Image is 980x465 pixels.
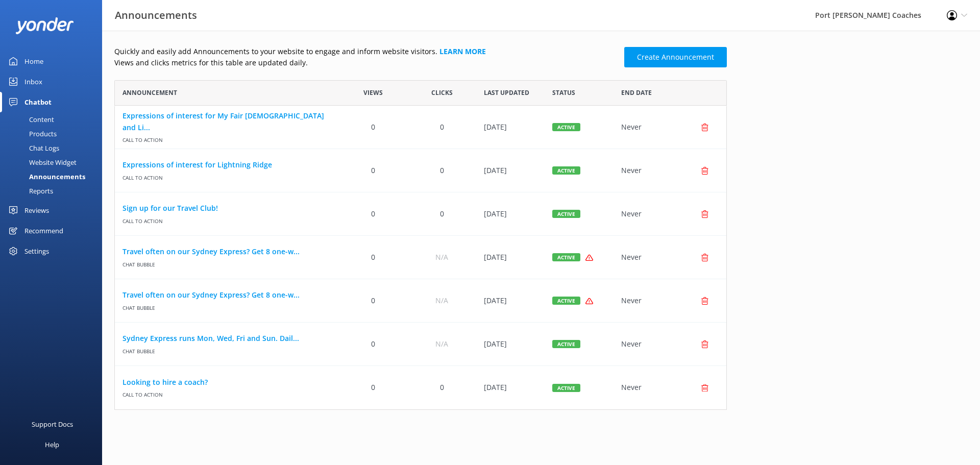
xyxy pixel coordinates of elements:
[6,184,53,198] div: Reports
[6,184,102,198] a: Reports
[114,106,727,409] div: grid
[6,112,102,127] a: Content
[15,17,74,34] img: yonder-white-logo.png
[6,169,102,184] a: Announcements
[476,366,545,409] div: 08 Oct 2025
[339,236,407,279] div: 0
[339,106,407,149] div: 0
[476,149,545,192] div: 03 Oct 2025
[24,92,52,112] div: Chatbot
[339,366,407,409] div: 0
[476,236,545,279] div: 03 Oct 2025
[114,192,727,236] div: row
[24,221,63,241] div: Recommend
[114,236,727,279] div: row
[122,88,177,97] span: Announcement
[431,88,453,97] span: Clicks
[6,155,102,169] a: Website Widget
[407,366,476,409] div: 0
[122,333,331,344] a: Sydney Express runs Mon, Wed, Fri and Sun. Dail...
[114,279,727,323] div: row
[614,106,726,149] div: Never
[476,192,545,236] div: 03 Oct 2025
[114,149,727,192] div: row
[552,253,580,261] div: Active
[114,46,618,57] p: Quickly and easily add Announcements to your website to engage and inform website visitors.
[407,149,476,192] div: 0
[6,141,59,155] div: Chat Logs
[114,366,727,409] div: row
[435,295,448,306] span: N/A
[435,338,448,350] span: N/A
[407,192,476,236] div: 0
[122,246,331,257] a: Travel often on our Sydney Express? Get 8 one-w...
[122,214,331,225] span: Call to action
[114,323,727,366] div: row
[552,297,580,305] div: Active
[122,133,331,144] span: Call to action
[122,203,331,214] a: Sign up for our Travel Club!
[24,200,49,221] div: Reviews
[24,71,42,92] div: Inbox
[6,155,77,169] div: Website Widget
[122,301,331,311] span: Chat bubble
[114,106,727,149] div: row
[439,46,486,56] a: Learn more
[6,112,54,127] div: Content
[45,434,59,455] div: Help
[552,383,580,391] div: Active
[407,106,476,149] div: 0
[122,344,331,355] span: Chat bubble
[339,279,407,323] div: 0
[122,377,331,388] a: Looking to hire a coach?
[476,323,545,366] div: 16 Oct 2025
[552,88,575,97] span: Status
[122,289,331,301] a: Travel often on our Sydney Express? Get 8 one-w...
[476,106,545,149] div: 03 Oct 2025
[614,323,726,366] div: Never
[6,127,57,141] div: Products
[614,149,726,192] div: Never
[24,241,49,261] div: Settings
[339,149,407,192] div: 0
[24,51,43,71] div: Home
[122,159,331,170] a: Expressions of interest for Lightning Ridge
[552,166,580,175] div: Active
[32,414,73,434] div: Support Docs
[614,279,726,323] div: Never
[624,47,727,67] a: Create Announcement
[484,88,529,97] span: Last updated
[6,141,102,155] a: Chat Logs
[614,236,726,279] div: Never
[339,323,407,366] div: 0
[614,192,726,236] div: Never
[115,7,197,23] h3: Announcements
[614,366,726,409] div: Never
[6,127,102,141] a: Products
[122,170,331,181] span: Call to action
[339,192,407,236] div: 0
[552,340,580,348] div: Active
[435,252,448,263] span: N/A
[122,110,331,133] a: Expressions of interest for My Fair [DEMOGRAPHIC_DATA] and Li...
[476,279,545,323] div: 03 Oct 2025
[122,257,331,268] span: Chat bubble
[363,88,383,97] span: Views
[552,123,580,131] div: Active
[114,57,618,68] p: Views and clicks metrics for this table are updated daily.
[122,388,331,399] span: Call to action
[6,169,85,184] div: Announcements
[552,210,580,218] div: Active
[621,88,652,97] span: End Date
